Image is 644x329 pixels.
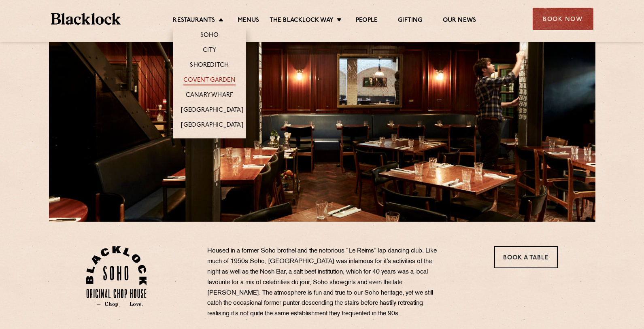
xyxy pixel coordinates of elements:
[181,106,243,115] a: [GEOGRAPHIC_DATA]
[398,17,422,25] a: Gifting
[270,17,334,25] a: The Blacklock Way
[186,91,233,100] a: Canary Wharf
[207,246,446,319] p: Housed in a former Soho brothel and the notorious “Le Reims” lap dancing club. Like much of 1950s...
[173,17,215,25] a: Restaurants
[533,8,593,30] div: Book Now
[494,246,558,268] a: Book a Table
[183,76,236,85] a: Covent Garden
[51,13,121,25] img: BL_Textured_Logo-footer-cropped.svg
[200,32,219,40] a: Soho
[203,47,217,55] a: City
[190,62,229,70] a: Shoreditch
[86,246,147,307] img: Soho-stamp-default.svg
[181,121,243,130] a: [GEOGRAPHIC_DATA]
[356,17,378,25] a: People
[443,17,476,25] a: Our News
[238,17,259,25] a: Menus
